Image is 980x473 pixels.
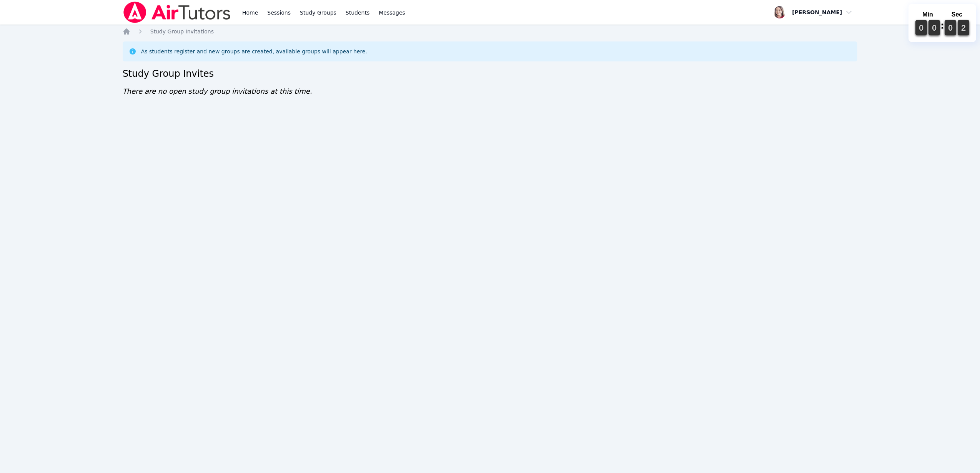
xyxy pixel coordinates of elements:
a: Study Group Invitations [150,28,214,35]
nav: Breadcrumb [123,28,858,35]
span: Messages [379,9,405,17]
span: There are no open study group invitations at this time. [123,87,312,95]
div: As students register and new groups are created, available groups will appear here. [141,48,367,55]
img: Air Tutors [123,2,231,23]
span: Study Group Invitations [150,28,214,35]
h2: Study Group Invites [123,68,858,80]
